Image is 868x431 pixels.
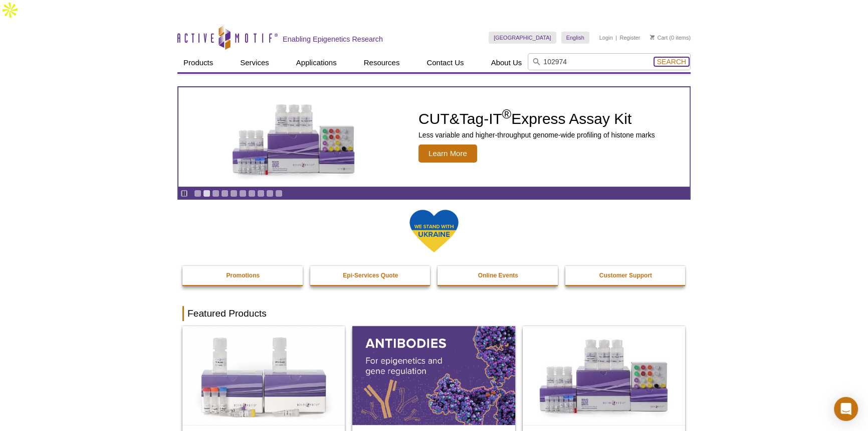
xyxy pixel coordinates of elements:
h2: Enabling Epigenetics Research [283,35,383,44]
li: | [615,32,617,44]
a: Register [619,34,640,41]
strong: Promotions [226,272,260,279]
a: [GEOGRAPHIC_DATA] [489,32,556,44]
a: Go to slide 1 [194,190,201,197]
a: Toggle autoplay [180,190,188,197]
button: Search [654,57,689,66]
strong: Epi-Services Quote [343,272,398,279]
h2: Featured Products [182,306,686,321]
a: Services [234,53,275,72]
strong: Online Events [478,272,518,279]
h2: CUT&Tag-IT Express Assay Kit [418,111,655,126]
a: Go to slide 9 [266,190,274,197]
input: Keyword, Cat. No. [528,53,691,70]
sup: ® [502,107,511,121]
a: Go to slide 8 [257,190,265,197]
a: Promotions [182,266,304,285]
a: Go to slide 7 [248,190,256,197]
a: Resources [358,53,406,72]
div: Open Intercom Messenger [834,397,858,421]
a: Online Events [438,266,559,285]
a: Go to slide 6 [239,190,247,197]
a: About Us [485,53,528,72]
a: Cart [650,34,668,41]
a: Go to slide 10 [275,190,283,197]
a: Go to slide 5 [230,190,238,197]
article: CUT&Tag-IT Express Assay Kit [178,87,690,187]
img: DNA Library Prep Kit for Illumina [182,326,345,424]
a: Go to slide 2 [203,190,210,197]
a: Applications [290,53,343,72]
img: CUT&Tag-IT® Express Assay Kit [523,326,685,424]
li: (0 items) [650,32,691,44]
img: All Antibodies [352,326,515,424]
img: We Stand With Ukraine [409,209,459,253]
span: Search [657,58,686,66]
a: Go to slide 3 [212,190,220,197]
a: Customer Support [565,266,687,285]
a: Contact Us [420,53,470,72]
img: CUT&Tag-IT Express Assay Kit [211,82,376,192]
a: Products [177,53,219,72]
a: CUT&Tag-IT Express Assay Kit CUT&Tag-IT®Express Assay Kit Less variable and higher-throughput gen... [178,87,690,187]
span: Learn More [418,145,477,163]
a: Go to slide 4 [221,190,229,197]
a: English [561,32,589,44]
strong: Customer Support [599,272,652,279]
p: Less variable and higher-throughput genome-wide profiling of histone marks [418,130,655,139]
a: Login [599,34,613,41]
img: Your Cart [650,35,655,40]
a: Epi-Services Quote [310,266,431,285]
